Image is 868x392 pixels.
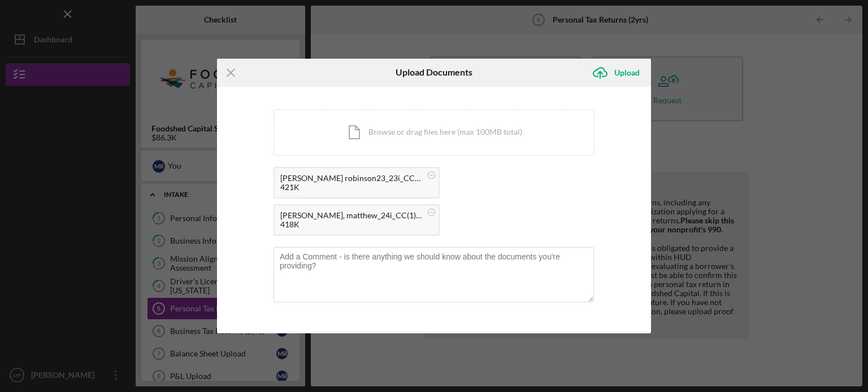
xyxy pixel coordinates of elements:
[614,61,640,84] div: Upload
[396,67,472,77] h6: Upload Documents
[280,220,422,229] div: 418K
[280,211,422,220] div: [PERSON_NAME], matthew_24i_CC(1).pdf
[280,183,422,192] div: 421K
[280,174,422,183] div: [PERSON_NAME] robinson23_23i_CC(1).pdf
[586,61,651,84] button: Upload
